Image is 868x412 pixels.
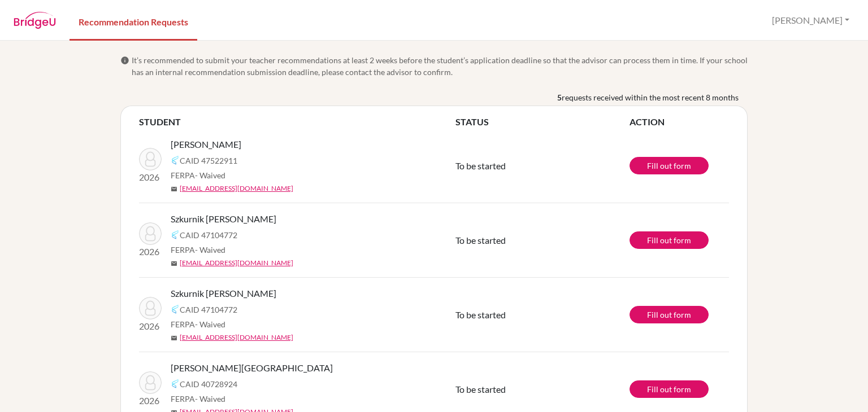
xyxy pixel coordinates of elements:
button: [PERSON_NAME] [767,10,854,31]
span: [PERSON_NAME] [171,138,241,151]
th: STUDENT [139,115,455,129]
a: Fill out form [630,231,709,249]
span: CAID 47104772 [180,229,237,241]
span: requests received within the most recent 8 months [562,91,739,103]
span: To be started [455,309,506,320]
span: It’s recommended to submit your teacher recommendations at least 2 weeks before the student’s app... [132,54,748,78]
b: 5 [557,91,562,103]
th: STATUS [455,115,630,129]
p: 2026 [139,170,162,184]
span: FERPA [171,318,225,330]
img: Szkurnik DoRio, Victor Alberto [139,222,162,245]
span: [PERSON_NAME][GEOGRAPHIC_DATA] [171,361,333,375]
a: [EMAIL_ADDRESS][DOMAIN_NAME] [180,332,293,343]
span: CAID 40728924 [180,378,237,390]
span: To be started [455,160,506,171]
span: mail [171,335,177,341]
span: CAID 47104772 [180,304,237,315]
th: ACTION [630,115,729,129]
span: - Waived [195,319,225,329]
span: Szkurnik [PERSON_NAME] [171,212,276,226]
img: Davidovich, Sofia [139,371,162,394]
img: Common App logo [171,305,180,314]
p: 2026 [139,319,162,333]
span: FERPA [171,393,225,405]
span: - Waived [195,245,225,255]
span: info [120,56,129,65]
a: [EMAIL_ADDRESS][DOMAIN_NAME] [180,258,293,268]
img: Common App logo [171,230,180,239]
span: Szkurnik [PERSON_NAME] [171,287,276,300]
img: Byrkjeland, Mikael [139,148,162,170]
p: 2026 [139,245,162,258]
span: FERPA [171,244,225,256]
span: To be started [455,235,506,246]
span: - Waived [195,170,225,180]
img: Common App logo [171,156,180,165]
img: Szkurnik DoRio, Victor Alberto [139,297,162,319]
a: Fill out form [630,157,709,174]
span: CAID 47522911 [180,155,237,166]
a: [EMAIL_ADDRESS][DOMAIN_NAME] [180,183,293,194]
span: FERPA [171,169,225,181]
img: BridgeU logo [14,12,56,29]
p: 2026 [139,394,162,407]
span: To be started [455,384,506,395]
span: mail [171,186,177,192]
a: Recommendation Requests [70,2,197,41]
a: Fill out form [630,306,709,323]
img: Common App logo [171,379,180,388]
a: Fill out form [630,380,709,398]
span: - Waived [195,394,225,404]
span: mail [171,260,177,267]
